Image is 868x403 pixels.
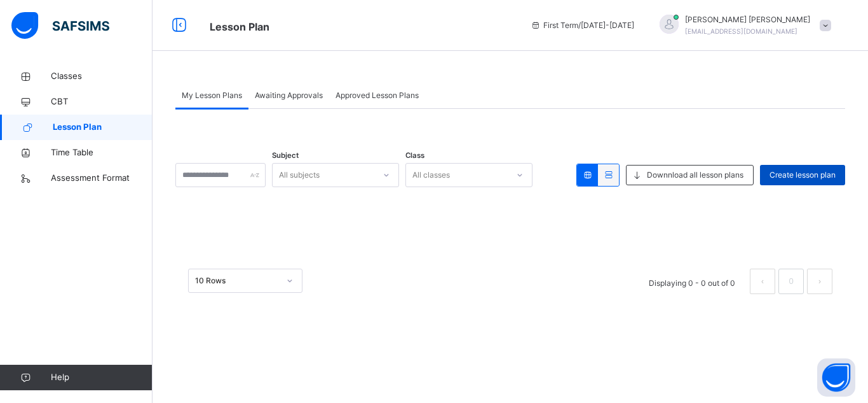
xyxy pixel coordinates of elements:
[750,269,775,294] button: prev page
[51,70,153,83] span: Classes
[51,146,153,159] span: Time Table
[279,163,320,187] div: All subjects
[785,273,797,290] a: 0
[647,169,743,181] span: Downnload all lesson plans
[51,371,152,384] span: Help
[807,269,832,294] li: 下一页
[272,150,299,161] span: Subject
[336,90,419,101] span: Approved Lesson Plans
[11,12,109,39] img: safsims
[210,20,269,33] span: Lesson Plan
[647,14,837,37] div: ThaniaAkhter
[639,269,745,294] li: Displaying 0 - 0 out of 0
[255,90,323,101] span: Awaiting Approvals
[531,20,634,31] span: session/term information
[685,27,797,35] span: [EMAIL_ADDRESS][DOMAIN_NAME]
[770,169,836,181] span: Create lesson plan
[750,269,775,294] li: 上一页
[182,90,242,101] span: My Lesson Plans
[51,95,153,108] span: CBT
[685,14,810,25] span: [PERSON_NAME] [PERSON_NAME]
[817,358,855,397] button: Open asap
[51,172,153,185] span: Assessment Format
[195,275,279,286] div: 10 Rows
[405,150,424,161] span: Class
[412,163,450,187] div: All classes
[53,121,153,134] span: Lesson Plan
[778,269,804,294] li: 0
[807,269,832,294] button: next page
